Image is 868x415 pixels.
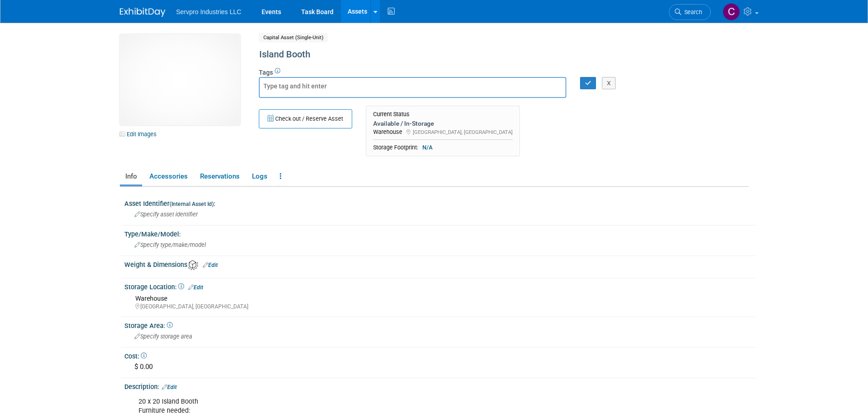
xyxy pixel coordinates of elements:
[373,128,402,135] span: Warehouse
[413,129,513,135] span: [GEOGRAPHIC_DATA], [GEOGRAPHIC_DATA]
[203,262,218,268] a: Edit
[135,303,749,311] div: [GEOGRAPHIC_DATA], [GEOGRAPHIC_DATA]
[681,9,702,15] span: Search
[134,241,206,248] span: Specify type/make/model
[135,295,167,302] span: Warehouse
[195,169,245,184] a: Reservations
[120,169,142,184] a: Info
[723,3,740,20] img: Chris Chassagneux
[373,119,513,128] div: Available / In-Storage
[124,349,755,361] div: Cost:
[162,384,177,390] a: Edit
[124,322,173,329] span: Storage Area:
[263,82,391,91] input: Type tag and hit enter
[373,111,513,118] div: Current Status
[188,284,203,291] a: Edit
[188,260,198,270] img: Asset Weight and Dimensions
[124,227,755,239] div: Type/Make/Model:
[176,8,241,15] span: Servpro Industries LLC
[124,280,755,292] div: Storage Location:
[120,8,165,17] img: ExhibitDay
[120,128,160,140] a: Edit Images
[169,201,214,207] small: (Internal Asset Id)
[134,211,198,218] span: Specify asset identifier
[247,169,272,184] a: Logs
[259,109,352,128] button: Check out / Reserve Asset
[144,169,193,184] a: Accessories
[124,380,755,392] div: Description:
[124,197,755,208] div: Asset Identifier :
[373,143,513,152] div: Storage Footprint:
[420,143,435,152] span: N/A
[602,77,616,90] button: X
[131,360,749,374] div: $ 0.00
[120,34,240,125] img: View Asset Images
[259,33,328,42] span: Capital Asset (Single-Unit)
[259,68,673,104] div: Tags
[124,258,755,270] div: Weight & Dimensions
[256,46,673,63] div: Island Booth
[669,4,711,20] a: Search
[134,333,192,340] span: Specify storage area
